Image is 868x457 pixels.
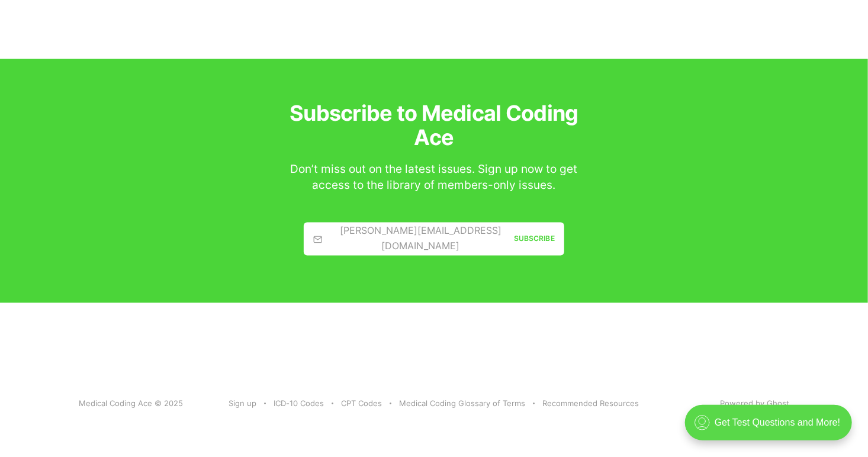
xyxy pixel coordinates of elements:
[400,398,526,410] a: Medical Coding Glossary of Terms
[313,224,514,254] div: [PERSON_NAME][EMAIL_ADDRESS][DOMAIN_NAME]
[543,398,639,410] a: Recommended Resources
[280,162,588,194] div: Don’t miss out on the latest issues. Sign up now to get access to the library of members-only iss...
[229,398,257,410] a: Sign up
[304,223,564,256] a: [PERSON_NAME][EMAIL_ADDRESS][DOMAIN_NAME] Subscribe
[675,399,868,457] iframe: portal-trigger
[79,398,229,410] div: Medical Coding Ace © 2025
[280,102,588,151] h3: Subscribe to Medical Coding Ace
[342,398,382,410] a: CPT Codes
[514,233,555,244] div: Subscribe
[274,398,324,410] a: ICD-10 Codes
